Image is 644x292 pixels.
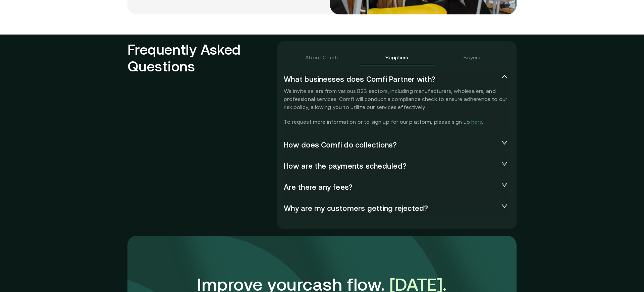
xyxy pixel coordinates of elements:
[284,136,510,153] div: How does Comfi do collections?
[284,140,499,149] span: How does Comfi do collections?
[471,119,482,125] a: here
[284,204,499,212] span: Why are my customers getting rejected?
[500,139,508,146] span: collapsed
[385,53,408,61] div: Suppliers
[284,87,510,126] p: We invite sellers from various B2B sectors, including manufacturers, wholesalers, and professiona...
[500,73,508,80] span: expanded
[284,179,510,195] div: Are there any fees?
[284,183,499,191] span: Are there any fees?
[284,71,510,87] div: What businesses does Comfi Partner with?
[500,181,508,188] span: collapsed
[500,202,508,209] span: collapsed
[284,75,499,83] span: What businesses does Comfi Partner with?
[464,53,480,61] div: Buyers
[284,200,510,216] div: Why are my customers getting rejected?
[500,160,508,167] span: collapsed
[284,162,499,170] span: How are the payments scheduled?
[305,53,338,61] div: About Comfi
[127,41,277,226] h2: Frequently Asked Questions
[284,158,510,174] div: How are the payments scheduled?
